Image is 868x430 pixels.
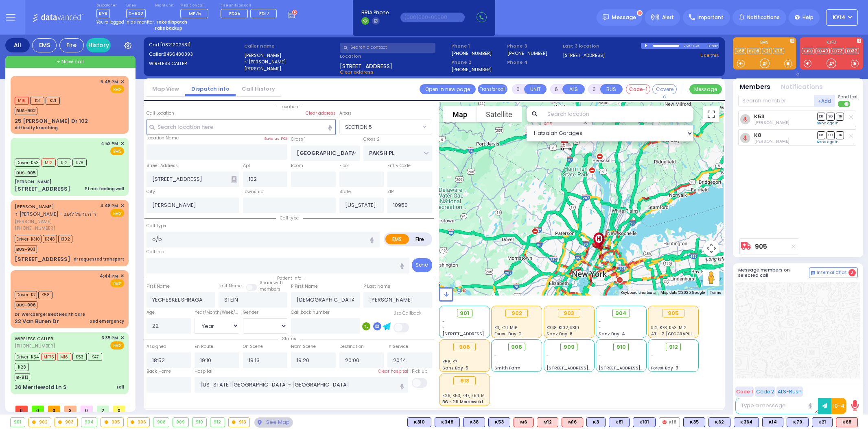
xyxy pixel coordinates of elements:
[626,84,650,94] button: Code-1
[442,331,519,337] span: [STREET_ADDRESS][PERSON_NAME]
[15,245,37,253] span: BUS-903
[662,420,667,424] img: red-radio-icon.svg
[110,279,124,287] span: EMS
[340,62,392,69] span: [STREET_ADDRESS]
[838,100,851,108] label: Turn off text
[339,110,352,117] label: Areas
[340,53,448,60] label: Location
[505,309,528,318] div: 902
[652,84,677,94] button: Covered
[29,418,51,427] div: 902
[707,43,719,49] div: D-802
[617,343,626,351] span: 910
[586,417,606,427] div: BLS
[15,353,40,361] span: Driver-K54
[113,406,125,412] span: 0
[15,203,54,210] a: [PERSON_NAME]
[409,234,431,244] label: Fire
[120,334,124,341] span: ✕
[195,309,239,316] div: Year/Month/Week/Day
[831,48,844,54] a: FD73
[651,359,654,365] span: -
[278,336,300,342] span: Status
[221,3,280,8] label: Fire units on call
[229,418,250,427] div: 913
[189,10,201,17] span: MF75
[291,283,318,290] label: P First Name
[441,285,468,295] a: Open this area in Google Maps (opens a new window)
[547,365,623,371] span: [STREET_ADDRESS][PERSON_NAME]
[149,51,242,58] label: Caller:
[494,359,497,365] span: -
[378,368,408,375] label: Clear hospital
[15,185,70,193] div: [STREET_ADDRESS]
[633,417,656,427] div: BLS
[809,267,858,278] button: Internal Chat 2
[339,163,349,169] label: Floor
[74,256,124,262] div: dr requested transport
[442,325,445,331] span: -
[802,14,813,21] span: Help
[817,113,825,120] span: DR
[599,365,676,371] span: [STREET_ADDRESS][PERSON_NAME]
[210,418,225,427] div: 912
[153,418,169,427] div: 908
[361,9,389,16] span: BRIA Phone
[58,235,72,243] span: K102
[762,48,772,54] a: K21
[599,319,601,325] span: -
[146,283,170,290] label: First Name
[30,97,44,105] span: K3
[703,106,719,122] button: Toggle fullscreen view
[81,406,93,412] span: 0
[700,52,719,59] a: Use this
[339,119,432,135] span: SECTION 5
[146,119,336,135] input: Search location here
[15,255,70,263] div: [STREET_ADDRESS]
[264,136,287,141] label: Save as POI
[453,343,476,352] div: 906
[88,353,102,361] span: K47
[609,417,630,427] div: BLS
[146,249,164,255] label: Call Info
[273,275,305,281] span: Patient info
[15,125,58,131] div: difficulty breathing
[747,48,761,54] a: KYD8
[55,418,77,427] div: 903
[32,38,57,52] div: EMS
[735,387,754,397] button: Code 1
[120,140,124,147] span: ✕
[754,132,761,138] a: K8
[48,406,60,412] span: 0
[15,159,40,167] span: Driver-K53
[802,48,815,54] a: KJFD
[345,123,372,131] span: SECTION 5
[738,267,809,278] h5: Message members on selected call
[146,135,179,141] label: Location Name
[154,25,182,31] strong: Take backup
[755,387,775,397] button: Code 2
[15,406,28,412] span: 0
[738,95,814,107] input: Search member
[754,113,765,119] a: K53
[651,365,678,371] span: Forest Bay-3
[46,97,60,105] span: K21
[662,309,684,318] div: 905
[599,359,601,365] span: -
[127,418,150,427] div: 906
[101,418,123,427] div: 905
[708,417,730,427] div: BLS
[15,211,96,217] span: ר' [PERSON_NAME] - ר' הערשל לאוב
[612,13,636,22] span: Message
[547,331,573,337] span: Sanz Bay-6
[787,417,809,427] div: BLS
[110,147,124,155] span: EMS
[836,113,844,120] span: TR
[15,179,51,185] div: [PERSON_NAME]
[244,52,337,59] label: [PERSON_NAME]
[120,273,124,280] span: ✕
[683,41,691,50] div: 0:00
[435,417,460,427] div: BLS
[90,318,124,324] div: oed emergency
[697,14,724,21] span: Important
